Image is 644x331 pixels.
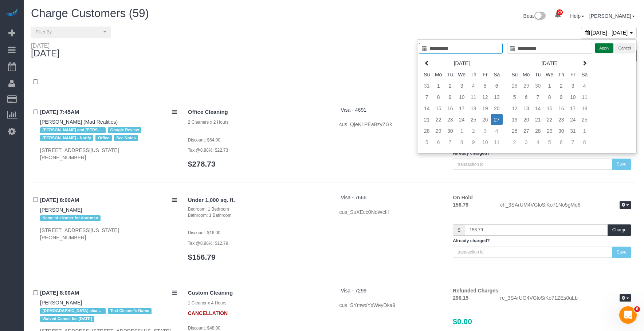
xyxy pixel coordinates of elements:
[444,136,456,148] td: 7
[544,136,555,148] td: 5
[40,316,94,322] span: Waived Cancel fee [DATE]
[468,136,479,148] td: 9
[521,103,532,114] td: 13
[453,247,612,258] input: transaction id
[341,195,366,200] span: Visa - 7666
[444,91,456,103] td: 9
[567,69,579,80] th: Fr
[579,80,590,91] td: 4
[532,125,544,136] td: 28
[456,114,468,125] td: 24
[544,114,555,125] td: 22
[339,208,442,216] div: cus_SuXEcc0NoWcIiI
[40,207,82,213] a: [PERSON_NAME]
[188,326,220,331] small: Discount: $48.00
[4,7,19,17] a: Automaid Logo
[433,125,444,136] td: 29
[589,13,635,19] a: [PERSON_NAME]
[433,136,444,148] td: 6
[31,43,67,59] div: [DATE]
[444,103,456,114] td: 16
[532,114,544,125] td: 21
[421,80,433,91] td: 31
[40,127,106,133] span: [PERSON_NAME] and [PERSON_NAME] Preferred
[570,13,584,19] a: Help
[491,125,503,136] td: 4
[40,125,177,143] div: Tags
[341,288,366,294] a: Visa - 7299
[579,136,590,148] td: 8
[509,136,521,148] td: 2
[31,43,60,48] div: [DATE]
[40,227,177,241] div: [STREET_ADDRESS][US_STATE] [PHONE_NUMBER]
[421,136,433,148] td: 5
[188,206,329,212] div: Bedroom: 1 Bedroom
[444,69,456,80] th: Tu
[468,80,479,91] td: 4
[509,91,521,103] td: 5
[453,159,612,170] input: transaction id
[521,114,532,125] td: 20
[114,135,138,141] span: See Notes
[579,114,590,125] td: 25
[40,290,177,296] h4: [DATE] 8:00AM
[433,57,491,69] th: [DATE]
[421,114,433,125] td: 21
[188,230,220,235] small: Discount: $16.00
[491,136,503,148] td: 11
[456,103,468,114] td: 17
[479,91,491,103] td: 12
[579,69,590,80] th: Sa
[479,114,491,125] td: 26
[31,27,111,38] button: Filter By
[479,69,491,80] th: Fr
[188,253,216,261] a: $156.79
[456,80,468,91] td: 3
[567,103,579,114] td: 17
[468,91,479,103] td: 11
[591,30,628,36] span: [DATE] - [DATE]
[614,43,635,53] button: Cancel
[544,103,555,114] td: 15
[567,136,579,148] td: 7
[567,91,579,103] td: 10
[188,212,329,219] div: Bathroom: 1 Bathroom
[567,114,579,125] td: 24
[444,80,456,91] td: 2
[108,308,152,314] span: Text Cleaner's Name
[188,137,220,143] small: Discount: $64.00
[188,241,228,246] small: Tax @8.88%: $12.79
[509,103,521,114] td: 12
[555,69,567,80] th: Th
[555,80,567,91] td: 2
[521,136,532,148] td: 3
[433,103,444,114] td: 15
[444,114,456,125] td: 23
[544,91,555,103] td: 8
[555,91,567,103] td: 9
[95,135,111,141] span: Office
[555,125,567,136] td: 30
[188,148,228,153] small: Tax @8.88%: $22.73
[479,125,491,136] td: 3
[544,125,555,136] td: 29
[468,125,479,136] td: 2
[534,12,546,21] img: New interface
[521,80,532,91] td: 29
[40,300,82,306] a: [PERSON_NAME]
[567,125,579,136] td: 31
[453,202,468,208] strong: 156.79
[509,80,521,91] td: 28
[509,69,521,80] th: Su
[188,197,329,203] h4: Under 1,000 sq. ft.
[444,125,456,136] td: 30
[456,69,468,80] th: We
[579,125,590,136] td: 1
[40,197,177,203] h4: [DATE] 8:00AM
[495,294,637,303] div: re_3SArUO4VGloSiKo71ZEs0uLb
[188,307,228,316] strong: CANCELLATION
[453,195,472,200] strong: On Hold
[557,9,563,15] span: 28
[40,306,177,324] div: Tags
[544,69,555,80] th: We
